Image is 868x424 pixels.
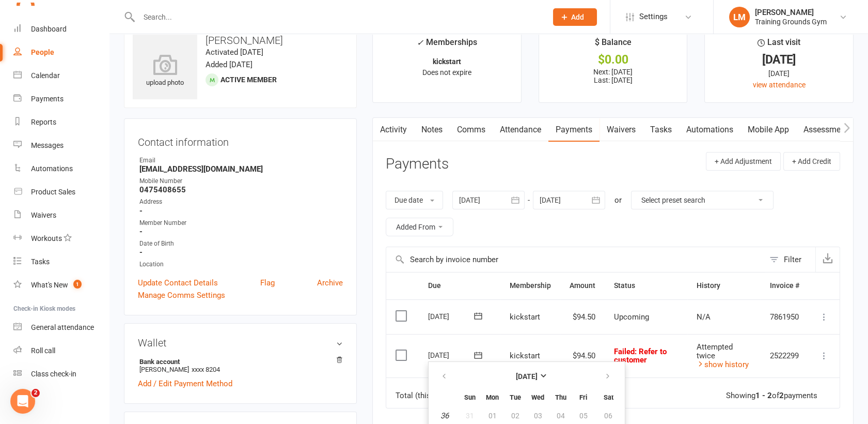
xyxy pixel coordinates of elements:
[220,75,277,84] span: Active member
[486,393,499,401] small: Monday
[697,312,711,322] span: N/A
[510,312,540,322] span: kickstart
[687,272,761,299] th: History
[139,156,343,165] div: Email
[138,277,218,289] a: Update Contact Details
[614,194,622,206] div: or
[753,81,806,89] a: view attendance
[614,347,667,365] span: : Refer to customer
[13,362,109,386] a: Class kiosk mode
[414,118,450,142] a: Notes
[192,366,220,373] span: xxxx 8204
[139,206,343,216] strong: -
[31,188,75,196] div: Product Sales
[31,95,64,103] div: Payments
[433,57,461,66] strong: kickstart
[139,176,343,186] div: Mobile Number
[761,334,809,377] td: 2522299
[761,272,809,299] th: Invoice #
[133,35,348,46] h3: [PERSON_NAME]
[133,54,197,88] div: upload photo
[784,253,801,266] div: Filter
[726,391,817,400] div: Showing of payments
[13,339,109,362] a: Roll call
[386,156,449,172] h3: Payments
[13,64,109,87] a: Calendar
[138,377,232,390] a: Add / Edit Payment Method
[428,308,476,324] div: [DATE]
[31,323,94,331] div: General attendance
[643,118,679,142] a: Tasks
[396,391,538,400] div: Total (this page only): of
[31,258,50,266] div: Tasks
[555,393,566,401] small: Thursday
[31,234,62,243] div: Workouts
[31,25,67,33] div: Dashboard
[13,87,109,111] a: Payments
[706,152,781,171] button: + Add Adjustment
[138,356,343,375] li: [PERSON_NAME]
[31,370,76,378] div: Class check-in
[31,164,73,173] div: Automations
[386,191,443,209] button: Due date
[138,132,343,148] h3: Contact information
[560,272,605,299] th: Amount
[422,68,471,77] span: Does not expire
[614,312,649,322] span: Upcoming
[13,41,109,64] a: People
[755,391,772,400] strong: 1 - 2
[604,393,613,401] small: Saturday
[796,118,859,142] a: Assessments
[13,134,109,157] a: Messages
[500,272,560,299] th: Membership
[755,8,827,17] div: [PERSON_NAME]
[579,393,587,401] small: Friday
[73,280,82,289] span: 1
[595,36,632,54] div: $ Balance
[510,393,521,401] small: Tuesday
[31,48,54,56] div: People
[510,351,540,360] span: kickstart
[428,347,476,363] div: [DATE]
[139,227,343,236] strong: -
[13,157,109,180] a: Automations
[13,111,109,134] a: Reports
[13,250,109,274] a: Tasks
[548,118,599,142] a: Payments
[419,272,500,299] th: Due
[13,204,109,227] a: Waivers
[755,17,827,26] div: Training Grounds Gym
[13,180,109,204] a: Product Sales
[783,152,840,171] button: + Add Credit
[260,277,275,289] a: Flag
[729,7,750,27] div: LM
[714,68,844,79] div: [DATE]
[440,411,449,420] em: 36
[764,247,815,272] button: Filter
[614,347,667,365] span: Failed
[31,346,55,355] div: Roll call
[206,60,252,69] time: Added [DATE]
[10,389,35,414] iframe: Intercom live chat
[553,8,597,26] button: Add
[386,218,453,236] button: Added From
[139,248,343,257] strong: -
[599,118,643,142] a: Waivers
[740,118,796,142] a: Mobile App
[560,334,605,377] td: $94.50
[139,185,343,194] strong: 0475408655
[373,118,414,142] a: Activity
[571,13,584,21] span: Add
[31,118,56,126] div: Reports
[679,118,740,142] a: Automations
[13,316,109,339] a: General attendance kiosk mode
[139,218,343,228] div: Member Number
[31,389,40,397] span: 2
[31,141,64,149] div: Messages
[31,71,60,80] div: Calendar
[31,211,56,219] div: Waivers
[757,36,800,54] div: Last visit
[697,360,749,369] a: show history
[13,227,109,250] a: Workouts
[139,239,343,249] div: Date of Birth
